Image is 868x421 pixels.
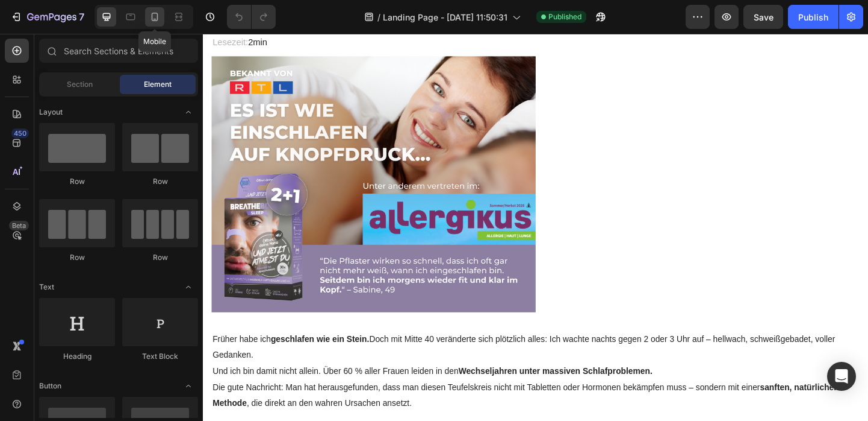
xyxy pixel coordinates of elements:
p: Lesezeit: [10,1,712,19]
div: Row [39,176,115,187]
iframe: Design area [203,34,868,421]
span: 2min [49,4,70,14]
strong: geschlafen wie ein Stein. [73,326,181,337]
strong: Wechseljahren unter massiven Schlafproblemen. [277,361,488,372]
span: Published [548,11,581,22]
span: Text [39,282,54,293]
div: Heading [39,351,115,362]
button: Save [743,5,783,29]
div: Publish [798,11,828,24]
div: Text Block [122,351,198,362]
div: Row [39,252,115,263]
span: Toggle open [179,103,198,122]
span: Landing Page - [DATE] 11:50:31 [383,11,507,24]
div: Undo/Redo [227,5,276,29]
strong: sanften, natürlichen Methode [10,379,690,407]
span: Layout [39,107,63,118]
span: Section [67,79,93,90]
a: Image Title [9,25,713,303]
span: Toggle open [179,376,198,396]
span: Die gute Nachricht: Man hat herausgefunden, dass man diesen Teufelskreis nicht mit Tabletten oder... [10,379,690,407]
span: Save [754,12,773,22]
input: Search Sections & Elements [39,39,198,63]
div: Open Intercom Messenger [827,362,856,391]
div: Beta [9,221,29,230]
span: Element [144,79,172,90]
button: Publish [788,5,839,29]
div: Row [122,252,198,263]
span: Früher habe ich Doch mit Mitte 40 veränderte sich plötzlich alles: Ich wachte nachts gegen 2 oder... [10,326,686,354]
span: Und ich bin damit nicht allein. Über 60 % aller Frauen leiden in den [10,361,488,372]
p: 7 [79,10,84,24]
span: Button [39,381,61,391]
img: Alt Image [9,25,361,303]
span: Toggle open [179,277,198,297]
span: / [377,11,380,24]
button: 7 [5,5,90,29]
div: 450 [11,128,29,138]
div: Row [122,176,198,187]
